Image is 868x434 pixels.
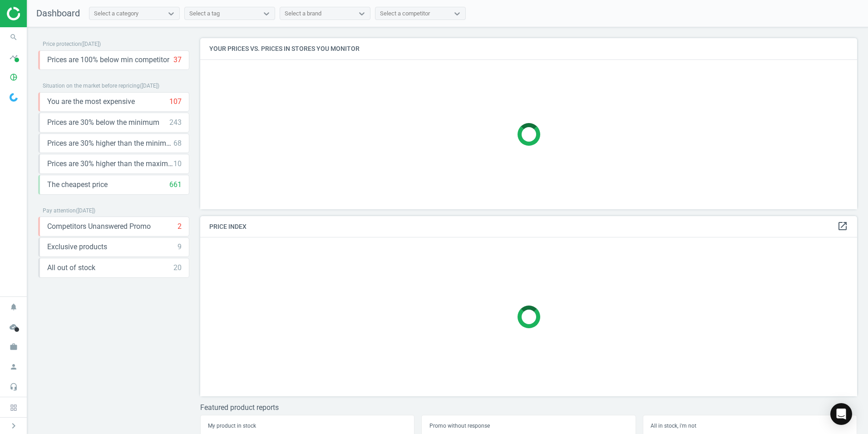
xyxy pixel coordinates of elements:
[837,221,848,232] i: open_in_new
[173,138,182,148] div: 68
[5,29,22,46] i: search
[5,318,22,335] i: cloud_done
[169,97,182,107] div: 107
[81,41,101,47] span: ( [DATE] )
[5,298,22,316] i: notifications
[380,10,430,18] div: Select a competitor
[36,8,80,19] span: Dashboard
[5,69,22,86] i: pie_chart_outlined
[173,263,182,273] div: 20
[5,338,22,355] i: work
[94,10,138,18] div: Select a category
[429,423,628,429] h5: Promo without response
[47,180,108,190] span: The cheapest price
[10,93,18,102] img: wGWNvw8QSZomAAAAABJRU5ErkJggg==
[5,49,22,66] i: timeline
[651,423,849,429] h5: All in stock, i'm not
[208,423,407,429] h5: My product in stock
[47,97,135,107] span: You are the most expensive
[173,55,182,65] div: 37
[169,180,182,190] div: 661
[43,207,76,214] span: Pay attention
[7,7,71,20] img: ajHJNr6hYgQAAAAASUVORK5CYII=
[47,159,173,169] span: Prices are 30% higher than the maximal
[178,222,182,232] div: 2
[47,138,173,148] span: Prices are 30% higher than the minimum
[47,242,107,252] span: Exclusive products
[189,10,220,18] div: Select a tag
[76,207,95,214] span: ( [DATE] )
[200,216,857,237] h4: Price Index
[200,403,857,412] h3: Featured product reports
[47,222,151,232] span: Competitors Unanswered Promo
[837,221,848,232] a: open_in_new
[47,263,95,273] span: All out of stock
[200,38,857,59] h4: Your prices vs. prices in stores you monitor
[43,41,81,47] span: Price protection
[8,420,19,431] i: chevron_right
[178,242,182,252] div: 9
[47,118,159,128] span: Prices are 30% below the minimum
[47,55,169,65] span: Prices are 100% below min competitor
[43,83,140,89] span: Situation on the market before repricing
[173,159,182,169] div: 10
[285,10,321,18] div: Select a brand
[140,83,159,89] span: ( [DATE] )
[830,403,852,425] div: Open Intercom Messenger
[2,420,25,432] button: chevron_right
[169,118,182,128] div: 243
[5,378,22,395] i: headset_mic
[5,358,22,375] i: person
